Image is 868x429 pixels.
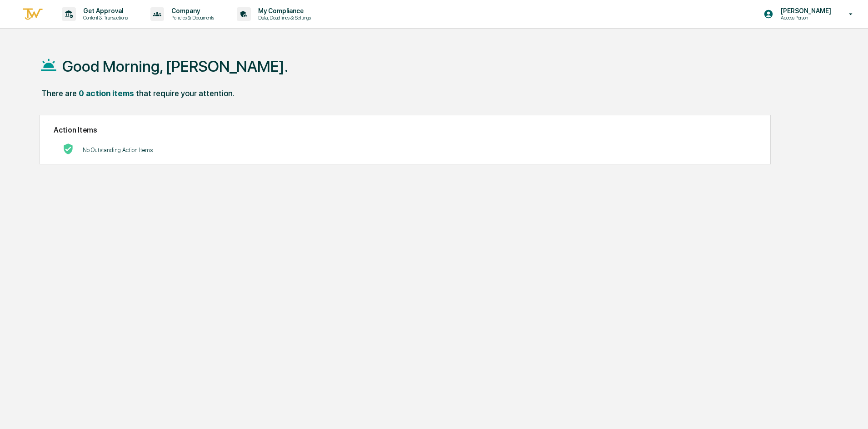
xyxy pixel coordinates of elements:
h1: Good Morning, [PERSON_NAME]. [62,57,288,75]
div: 0 action items [79,89,134,98]
img: logo [22,7,44,22]
p: [PERSON_NAME] [773,7,836,15]
div: that require your attention. [136,89,234,98]
p: Policies & Documents [164,15,219,21]
div: There are [41,89,77,98]
p: My Compliance [251,7,315,15]
p: Company [164,7,219,15]
p: No Outstanding Action Items [83,147,153,153]
p: Data, Deadlines & Settings [251,15,315,21]
img: No Actions logo [63,143,74,154]
p: Access Person [773,15,836,21]
h2: Action Items [54,126,757,134]
p: Get Approval [76,7,132,15]
p: Content & Transactions [76,15,132,21]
